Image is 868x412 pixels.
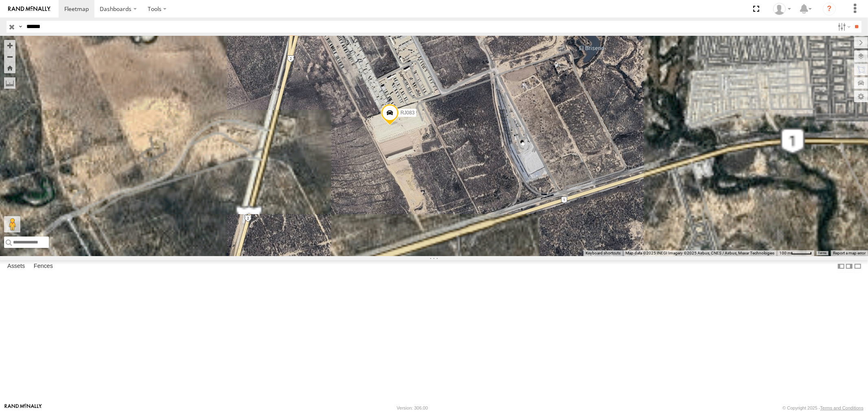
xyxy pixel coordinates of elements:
button: Zoom in [4,40,15,51]
span: Map data ©2025 INEGI Imagery ©2025 Airbus, CNES / Airbus, Maxar Technologies [625,251,774,255]
span: RJ083 [400,110,415,116]
label: Search Query [17,21,24,33]
label: Dock Summary Table to the Right [845,260,853,272]
a: Report a map error [833,251,866,255]
label: Hide Summary Table [854,260,862,272]
span: 100 m [779,251,791,255]
img: rand-logo.svg [8,6,50,12]
button: Zoom Home [4,62,15,73]
a: Terms (opens in new tab) [818,252,827,255]
label: Measure [4,77,15,89]
label: Assets [3,261,29,272]
i: ? [823,2,836,15]
div: © Copyright 2025 - [783,405,864,410]
a: Terms and Conditions [820,405,864,410]
button: Drag Pegman onto the map to open Street View [4,216,20,232]
button: Keyboard shortcuts [586,250,621,256]
label: Dock Summary Table to the Left [837,260,845,272]
button: Zoom out [4,51,15,62]
a: Visit our Website [4,404,42,412]
button: Map Scale: 100 m per 47 pixels [777,250,814,256]
label: Search Filter Options [835,21,852,33]
label: Fences [30,261,57,272]
div: Version: 306.00 [397,405,428,410]
label: Map Settings [854,91,868,102]
div: CSR RAJO [770,3,794,15]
